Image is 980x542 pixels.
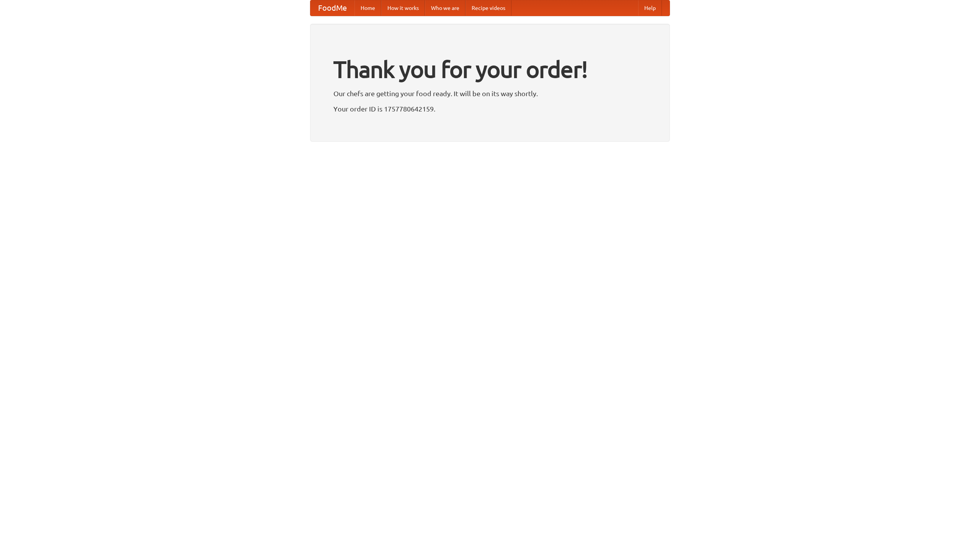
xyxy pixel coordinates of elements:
a: How it works [381,0,425,16]
p: Our chefs are getting your food ready. It will be on its way shortly. [333,88,647,99]
p: Your order ID is 1757780642159. [333,103,647,115]
a: Who we are [425,0,465,16]
a: Home [354,0,381,16]
a: Recipe videos [465,0,511,16]
a: Help [638,0,662,16]
a: FoodMe [310,0,354,16]
h1: Thank you for your order! [333,51,647,88]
